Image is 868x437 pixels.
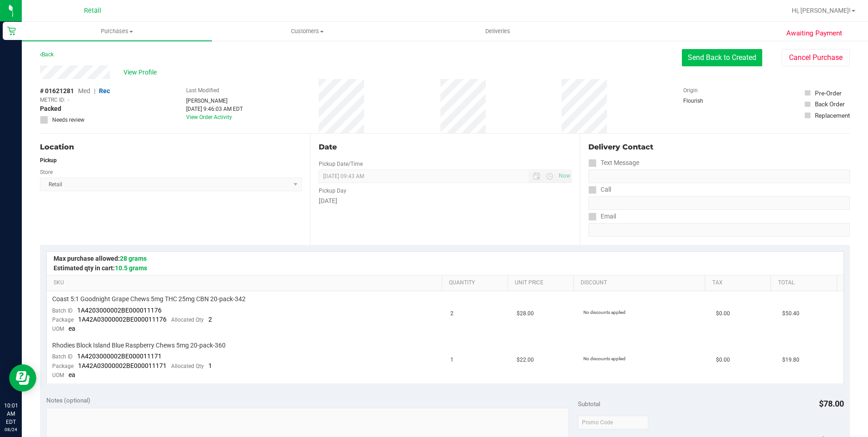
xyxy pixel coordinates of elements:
span: 1A42A03000002BE000011176 [78,316,167,323]
span: METRC ID: [40,96,65,104]
div: [DATE] [319,196,572,206]
span: $19.80 [782,356,799,364]
span: Max purchase allowed: [54,255,147,262]
div: Location [40,142,302,153]
span: Batch ID [52,353,73,360]
span: $78.00 [819,399,844,408]
label: Pickup Day [319,187,346,195]
label: Email [588,210,616,223]
span: Med [78,87,90,94]
a: View Order Activity [186,114,232,120]
label: Store [40,168,53,176]
button: Cancel Purchase [782,49,850,66]
span: Subtotal [578,400,600,407]
span: No discounts applied [583,310,626,315]
span: View Profile [123,68,160,77]
label: Text Message [588,156,639,169]
span: Needs review [52,116,84,124]
span: Allocated Qty [171,317,204,323]
div: Delivery Contact [588,142,850,153]
div: Flourish [683,97,729,105]
span: Hi, [PERSON_NAME]! [792,7,851,14]
div: [PERSON_NAME] [186,97,243,105]
label: Origin [683,86,698,94]
label: Pickup Date/Time [319,160,363,168]
span: $50.40 [782,309,799,318]
span: - [68,96,69,104]
p: 08/24 [4,426,18,433]
span: Awaiting Payment [786,28,842,39]
span: $0.00 [716,356,730,364]
span: Customers [212,27,402,35]
span: Package [52,317,74,323]
span: Rec [99,87,110,94]
span: ea [69,371,75,378]
span: # 01621281 [40,86,74,96]
p: 10:01 AM EDT [4,402,18,426]
span: Batch ID [52,308,73,314]
div: [DATE] 9:46:03 AM EDT [186,105,243,113]
span: UOM [52,372,64,378]
span: 1 [208,362,212,369]
span: Estimated qty in cart: [54,264,147,272]
input: Format: (999) 999-9999 [588,196,850,210]
a: Deliveries [403,22,593,41]
label: Last Modified [186,86,219,94]
span: $0.00 [716,309,730,318]
span: Deliveries [473,27,523,35]
input: Format: (999) 999-9999 [588,169,850,183]
span: $22.00 [517,356,534,364]
span: Package [52,363,74,369]
a: SKU [54,279,438,287]
span: No discounts applied [583,356,626,361]
a: Customers [212,22,402,41]
span: Purchases [22,27,212,35]
span: 2 [208,316,212,323]
span: Notes (optional) [46,397,90,404]
span: Retail [84,7,101,15]
div: Pre-Order [815,89,842,98]
span: 1A42A03000002BE000011171 [78,362,167,369]
iframe: Resource center [9,364,36,392]
input: Promo Code [578,416,648,429]
div: Back Order [815,99,845,109]
span: 10.5 grams [115,264,147,272]
span: 2 [450,309,454,318]
a: Tax [712,279,767,287]
label: Call [588,183,611,196]
div: Replacement [815,111,850,120]
span: UOM [52,326,64,332]
span: 28 grams [120,255,147,262]
a: Discount [581,279,701,287]
span: $28.00 [517,309,534,318]
span: 1A4203000002BE000011171 [77,353,162,360]
span: 1A4203000002BE000011176 [77,307,162,314]
span: Packed [40,104,61,114]
inline-svg: Retail [7,26,16,35]
strong: Pickup [40,157,57,164]
span: | [94,87,95,94]
div: Date [319,142,572,153]
button: Send Back to Created [682,49,762,66]
span: ea [69,325,75,332]
span: 1 [450,356,454,364]
a: Back [40,51,54,58]
span: Allocated Qty [171,363,204,369]
a: Unit Price [515,279,570,287]
span: Rhodies Block Island Blue Raspberry Chews 5mg 20-pack-360 [52,341,226,350]
a: Purchases [22,22,212,41]
a: Quantity [449,279,504,287]
a: Total [778,279,833,287]
span: Coast 5:1 Goodnight Grape Chews 5mg THC 25mg CBN 20-pack-342 [52,295,246,303]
